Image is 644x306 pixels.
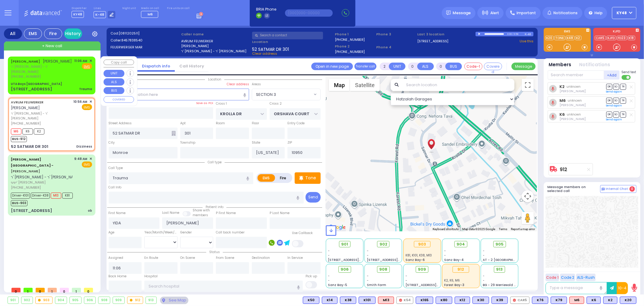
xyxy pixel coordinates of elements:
[483,253,485,258] span: -
[127,297,143,304] div: 912
[48,288,57,292] span: 1
[367,283,386,287] span: Smith Farm
[559,98,566,103] a: M6
[606,118,622,121] a: Send again
[104,78,124,86] button: ALS
[483,258,528,262] span: AT - 2 [GEOGRAPHIC_DATA]
[109,166,123,171] label: Call Type
[389,63,405,70] button: UNIT
[559,89,586,93] span: Shmiel Dovid Friedrich
[11,136,27,142] span: BUS-912
[559,112,565,117] a: K6
[79,87,92,91] div: Trauma
[426,135,437,154] div: AVRUM FEUWERKER
[292,231,313,236] label: Use Callback
[335,49,365,54] label: [PHONE_NUMBER]
[109,256,123,260] label: Assigned
[507,31,512,37] div: 0:00
[42,43,62,49] span: + New call
[399,299,402,302] img: red-radio-icon.svg
[11,157,53,174] a: [PERSON_NAME]
[604,70,620,80] button: +Add
[109,185,122,190] label: Call Info
[617,282,628,294] button: 10-4
[75,59,88,63] span: 11:06 AM
[258,174,275,182] label: EMS
[492,297,508,304] div: BLS
[630,186,635,192] span: 0
[34,129,44,135] span: K2
[104,96,134,103] button: COVERED
[548,185,600,193] h5: Message members on selected call
[24,288,33,292] span: 1
[559,117,586,121] span: Shimon Leiberman
[196,101,213,105] label: Save as POI
[396,297,413,304] div: K54
[579,61,610,68] button: Notifications
[8,297,18,304] div: 901
[252,51,277,56] span: Clear address
[82,104,92,110] span: EMS
[327,223,347,231] a: Open this area in Google Maps (opens a new window)
[205,77,224,82] span: Location
[144,281,303,292] input: Search hospital
[414,241,431,248] div: 903
[74,99,88,104] span: 10:56 AM
[560,274,575,281] button: Code 2
[121,38,143,43] span: 8457838540
[606,104,622,107] a: Send again
[181,49,250,54] label: ר' [PERSON_NAME] - ר' [PERSON_NAME]
[328,278,330,283] span: -
[567,112,581,117] span: unknown
[11,100,43,105] a: AVRUM FEUWERKER
[622,70,636,74] span: Send text
[171,131,176,136] span: Other building occupants
[24,28,42,39] div: EMS
[559,103,586,107] span: Shloma Zwibel
[160,297,188,304] div: See map
[569,297,584,304] div: M6
[548,70,604,80] input: Search member
[216,256,234,260] label: From Scene
[340,297,356,304] div: BLS
[62,193,73,199] span: K81
[444,253,446,258] span: -
[11,74,41,79] span: [PHONE_NUMBER]
[206,250,223,254] span: Status
[560,167,568,172] a: 912
[84,64,90,69] u: EMS
[181,44,250,49] label: [PERSON_NAME]
[484,63,502,70] button: Covered
[82,161,92,168] span: EMS
[36,288,45,292] span: 0
[405,258,425,262] span: Sanz Bay-6
[606,187,628,191] span: Internal Chat
[513,299,516,302] img: red-radio-icon.svg
[376,32,415,37] span: Phone 3
[517,10,536,16] span: Important
[444,249,446,253] span: -
[256,92,276,98] span: SECTION 3
[606,84,612,90] span: DR
[525,32,533,36] div: K-48
[31,193,50,199] span: Driver-K38
[568,98,582,103] span: unknown
[354,63,376,70] button: Transfer call
[367,278,369,283] span: -
[444,283,464,287] span: Forest Bay-3
[446,11,451,15] img: message.svg
[109,140,115,145] label: City
[335,37,365,42] label: [PHONE_NUMBER]
[510,297,530,304] div: CAR5
[11,193,30,199] span: Driver-K101
[72,7,87,10] label: Dispatcher
[287,121,305,126] label: Entry Code
[311,63,353,70] a: Open in new page
[340,297,356,304] div: K38
[549,61,572,68] button: Members
[72,11,84,18] span: KY48
[328,249,330,253] span: -
[216,121,225,126] label: Room
[75,157,88,161] span: 9:48 AM
[89,156,92,161] span: ✕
